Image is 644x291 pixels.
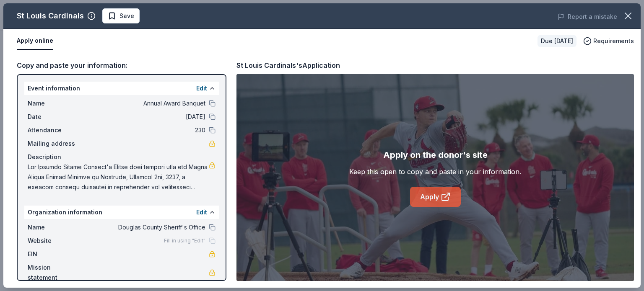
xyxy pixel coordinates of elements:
button: Requirements [583,36,634,46]
span: 230 [84,125,205,135]
span: Website [28,236,84,246]
a: Apply [410,187,461,207]
span: [DATE] [84,112,205,122]
div: St Louis Cardinals's Application [236,60,340,71]
span: Name [28,98,84,108]
span: Annual Award Banquet [84,98,205,108]
span: Attendance [28,125,84,135]
span: Save [119,11,134,21]
span: Lor Ipsumdo Sitame Consect'a Elitse doei tempori utla etd Magna Aliqua Enimad Minimve qu Nostrude... [28,162,209,192]
div: Copy and paste your information: [17,60,226,71]
span: EIN [28,249,84,259]
div: Event information [24,82,219,95]
button: Edit [196,83,207,93]
span: Douglas County Sheriff's Office [84,222,205,232]
div: Organization information [24,206,219,219]
span: Mailing address [28,139,84,149]
div: Apply on the donor's site [383,148,488,162]
div: St Louis Cardinals [17,9,84,23]
button: Save [102,8,140,23]
span: Date [28,112,84,122]
span: Name [28,222,84,232]
button: Report a mistake [558,12,617,22]
div: Due [DATE] [538,35,576,47]
div: Keep this open to copy and paste in your information. [349,167,521,177]
span: Requirements [593,36,634,46]
span: Mission statement [28,263,84,283]
div: Description [28,152,216,162]
button: Apply online [17,32,53,50]
button: Edit [196,207,207,217]
span: Fill in using "Edit" [164,237,205,244]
